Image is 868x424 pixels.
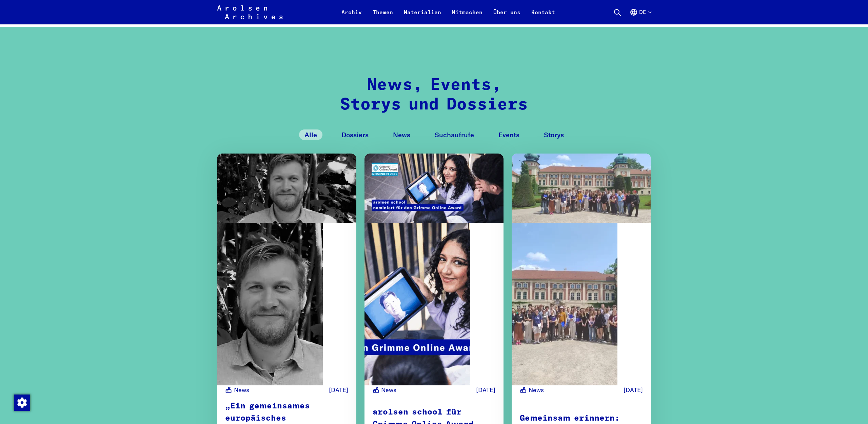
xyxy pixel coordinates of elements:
time: [DATE] [476,385,495,395]
a: Themen [367,8,398,24]
span: News [234,385,249,395]
time: [DATE] [624,385,643,395]
span: News [381,385,396,395]
button: Dossiers [336,129,374,140]
a: Archiv [336,8,367,24]
button: Storys [538,129,569,140]
a: Über uns [488,8,526,24]
div: Filter: [217,129,651,140]
button: Alle [299,129,322,140]
button: News [388,129,416,140]
img: Zustimmung ändern [14,395,30,411]
time: [DATE] [329,385,348,395]
nav: Primär [336,4,560,20]
a: Kontakt [526,8,560,24]
button: Deutsch, Sprachauswahl [630,8,651,24]
span: News [529,385,544,395]
a: Mitmachen [447,8,488,24]
button: Suchaufrufe [429,129,479,140]
a: Materialien [398,8,447,24]
button: Events [493,129,525,140]
h2: News, Events, Storys und Dossiers [291,76,577,115]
